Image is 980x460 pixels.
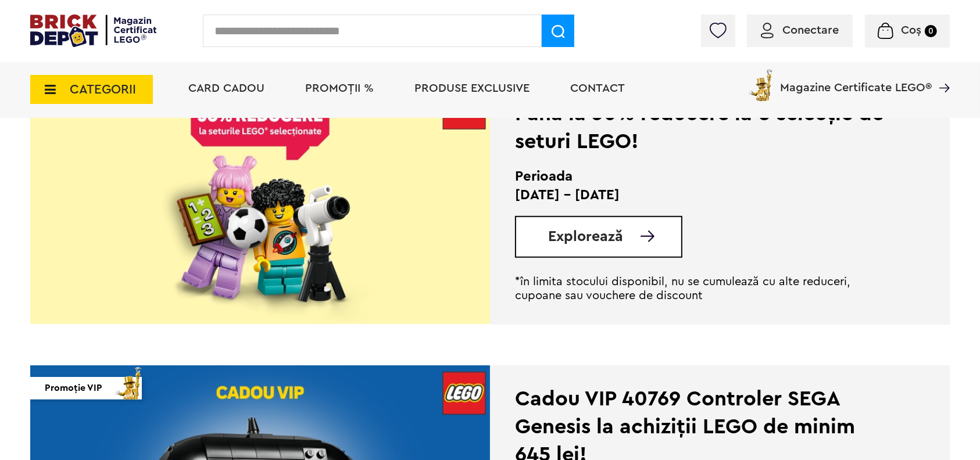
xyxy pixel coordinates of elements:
[110,364,148,400] img: vip_page_imag.png
[414,82,530,94] a: Produse exclusive
[70,83,136,96] span: CATEGORII
[925,25,937,37] small: 0
[548,229,623,244] span: Explorează
[305,82,374,94] a: PROMOȚII %
[901,24,921,36] span: Coș
[515,167,892,186] h2: Perioada
[780,67,932,94] span: Magazine Certificate LEGO®
[932,67,950,78] a: Magazine Certificate LEGO®
[782,24,839,36] span: Conectare
[515,275,892,303] p: *în limita stocului disponibil, nu se cumulează cu alte reduceri, cupoane sau vouchere de discount
[45,377,102,400] span: Promoție VIP
[548,229,681,244] a: Explorează
[188,82,264,94] a: Card Cadou
[515,186,892,204] p: [DATE] - [DATE]
[761,24,839,36] a: Conectare
[515,100,892,156] div: Până la 30% reducere la o selecție de seturi LEGO!
[570,82,625,94] a: Contact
